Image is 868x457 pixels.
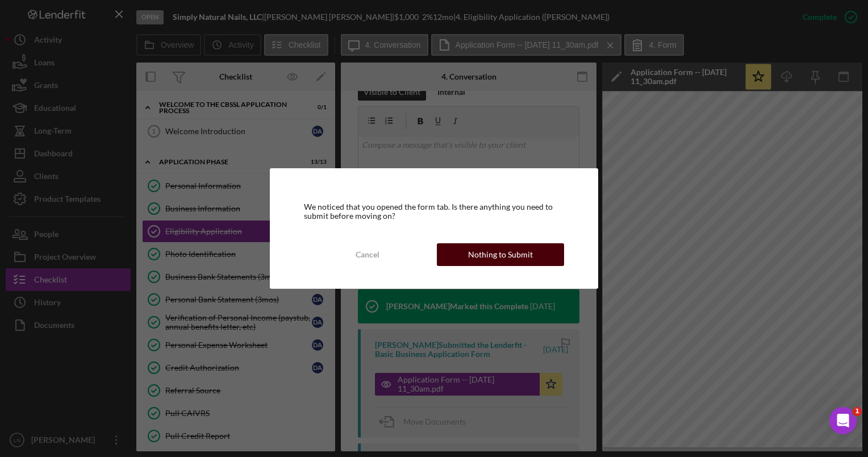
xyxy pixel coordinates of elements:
[437,243,564,266] button: Nothing to Submit
[356,243,379,266] div: Cancel
[304,202,564,221] div: We noticed that you opened the form tab. Is there anything you need to submit before moving on?
[829,407,857,434] iframe: Intercom live chat
[304,243,431,266] button: Cancel
[468,243,533,266] div: Nothing to Submit
[853,407,862,416] span: 1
